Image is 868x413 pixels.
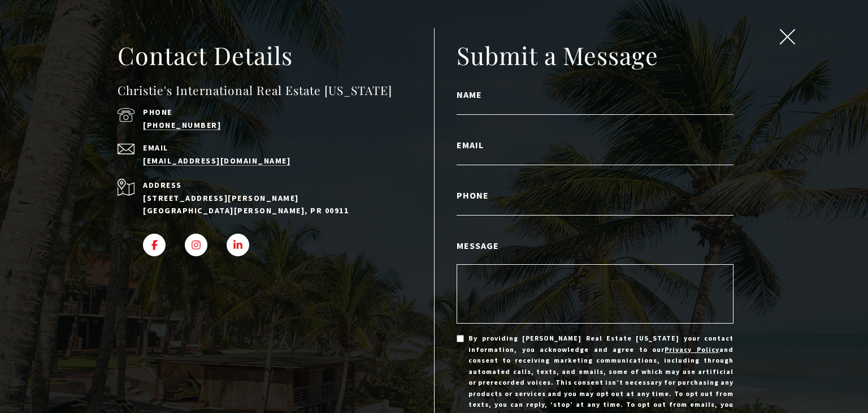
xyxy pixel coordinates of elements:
h4: Christie's International Real Estate [US_STATE] [118,81,434,100]
label: Phone [457,188,734,203]
button: close modal [777,29,798,48]
p: [STREET_ADDRESS][PERSON_NAME] [GEOGRAPHIC_DATA][PERSON_NAME], PR 00911 [143,192,402,217]
p: Address [143,179,402,191]
a: [EMAIL_ADDRESS][DOMAIN_NAME] [143,156,290,166]
p: Phone [143,108,402,116]
label: Email [457,137,734,152]
label: Name [457,87,734,102]
h2: Contact Details [118,40,434,71]
input: By providing [PERSON_NAME] Real Estate [US_STATE] your contact information, you acknowledge and a... [457,335,464,342]
a: Privacy Policy - open in a new tab [665,345,719,354]
h2: Submit a Message [457,40,734,71]
a: call (939) 337-3000 [143,120,221,130]
a: FACEBOOK - open in a new tab [143,234,166,256]
p: Email [143,144,402,152]
a: LINKEDIN - open in a new tab [227,234,249,256]
a: INSTAGRAM - open in a new tab [185,234,207,256]
label: Message [457,238,734,253]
